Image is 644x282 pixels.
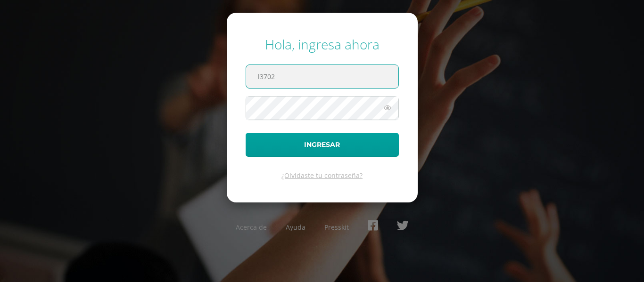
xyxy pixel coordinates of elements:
div: Hola, ingresa ahora [246,35,399,53]
input: Correo electrónico o usuario [246,65,398,88]
a: Acerca de [236,223,267,232]
button: Ingresar [246,133,399,157]
a: Presskit [324,223,349,232]
a: Ayuda [286,223,305,232]
a: ¿Olvidaste tu contraseña? [281,171,363,180]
